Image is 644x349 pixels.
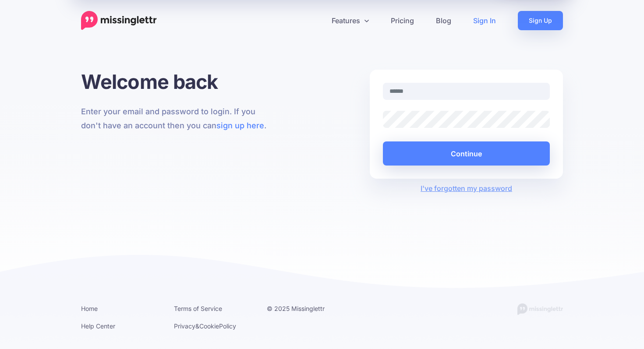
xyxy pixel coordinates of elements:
button: Continue [383,141,550,166]
a: Pricing [380,11,425,30]
a: Terms of Service [174,305,222,312]
a: sign up here [216,121,264,130]
a: Sign In [462,11,507,30]
a: Sign Up [518,11,563,30]
a: Blog [425,11,462,30]
li: © 2025 Missinglettr [267,303,347,314]
p: Enter your email and password to login. If you don't have an account then you can . [81,105,274,133]
a: I've forgotten my password [421,184,512,193]
a: Home [81,305,98,312]
h1: Welcome back [81,70,274,94]
li: & Policy [174,321,254,331]
a: Privacy [174,322,195,330]
a: Features [321,11,380,30]
a: Help Center [81,322,115,330]
a: Cookie [199,322,219,330]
